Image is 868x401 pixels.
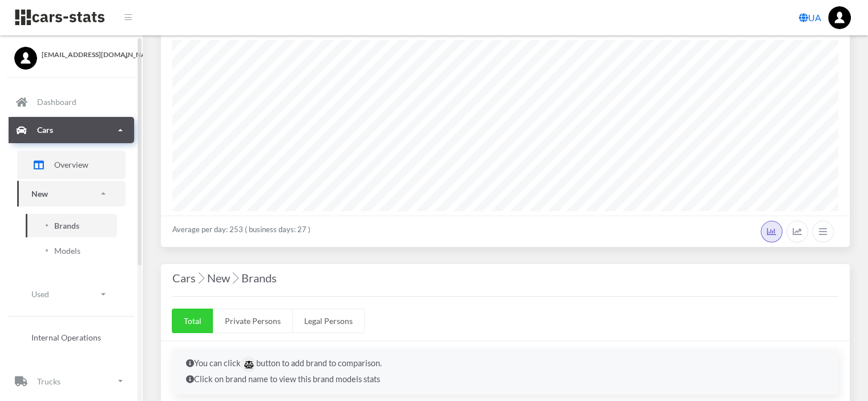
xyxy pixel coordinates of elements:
a: Overview [17,151,126,179]
a: Legal Persons [292,309,365,333]
span: Brands [54,220,79,232]
a: UA [794,6,826,29]
a: Cars [9,117,134,143]
a: New [17,181,126,206]
a: [EMAIL_ADDRESS][DOMAIN_NAME] [14,47,128,60]
p: Trucks [37,374,60,388]
a: Models [26,239,117,262]
a: Total [172,309,213,333]
img: navbar brand [14,9,106,26]
a: Brands [26,214,117,237]
span: Internal Operations [31,331,101,343]
p: Dashboard [37,95,76,109]
span: Models [54,245,80,257]
span: [EMAIL_ADDRESS][DOMAIN_NAME] [42,50,128,60]
a: Used [17,281,126,307]
p: New [31,187,48,201]
a: Internal Operations [17,326,126,349]
p: Cars [37,123,53,137]
p: Used [31,287,49,301]
div: You can click button to add brand to comparison. Click on brand name to view this brand models stats [172,349,838,395]
a: Dashboard [9,89,134,115]
div: Average per day: 253 ( business days: 27 ) [161,216,850,247]
a: Trucks [9,368,134,394]
img: ... [828,6,851,29]
h4: Cars New Brands [172,269,838,287]
span: Overview [54,159,88,171]
a: Private Persons [213,309,293,333]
